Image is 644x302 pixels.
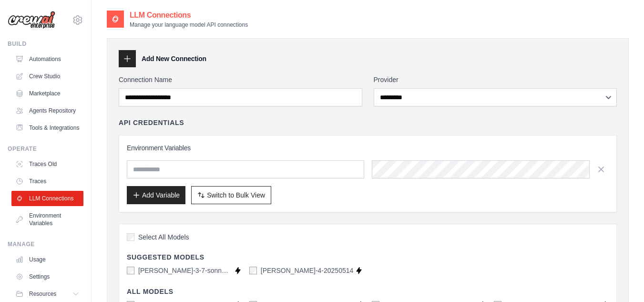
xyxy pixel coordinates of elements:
span: Select All Models [138,232,189,242]
a: Traces Old [11,156,83,172]
a: Agents Repository [11,103,83,118]
div: Build [8,40,83,48]
a: Tools & Integrations [11,120,83,135]
h4: All Models [127,287,609,296]
a: Crew Studio [11,69,83,84]
label: Connection Name [119,75,362,84]
input: claude-3-7-sonnet-latest [127,267,134,274]
a: Traces [11,174,83,189]
h4: Suggested Models [127,252,609,262]
a: Usage [11,252,83,267]
img: Logo [8,11,55,29]
label: claude-3-7-sonnet-latest [138,266,232,275]
p: Manage your language model API connections [130,21,248,29]
input: Select All Models [127,233,134,241]
label: claude-sonnet-4-20250514 [261,266,354,275]
a: LLM Connections [11,191,83,206]
h4: API Credentials [119,118,184,127]
h2: LLM Connections [130,10,248,21]
button: Resources [11,286,83,302]
button: Add Variable [127,186,185,204]
input: claude-sonnet-4-20250514 [249,267,257,274]
h3: Add New Connection [142,54,206,63]
a: Environment Variables [11,208,83,231]
iframe: Chat Widget [596,256,644,302]
span: Switch to Bulk View [207,190,265,200]
span: Resources [29,290,56,298]
button: Switch to Bulk View [191,186,271,204]
div: Operate [8,145,83,153]
label: Provider [374,75,617,84]
h3: Environment Variables [127,143,609,153]
a: Marketplace [11,86,83,101]
a: Settings [11,269,83,284]
a: Automations [11,52,83,67]
div: Manage [8,240,83,248]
